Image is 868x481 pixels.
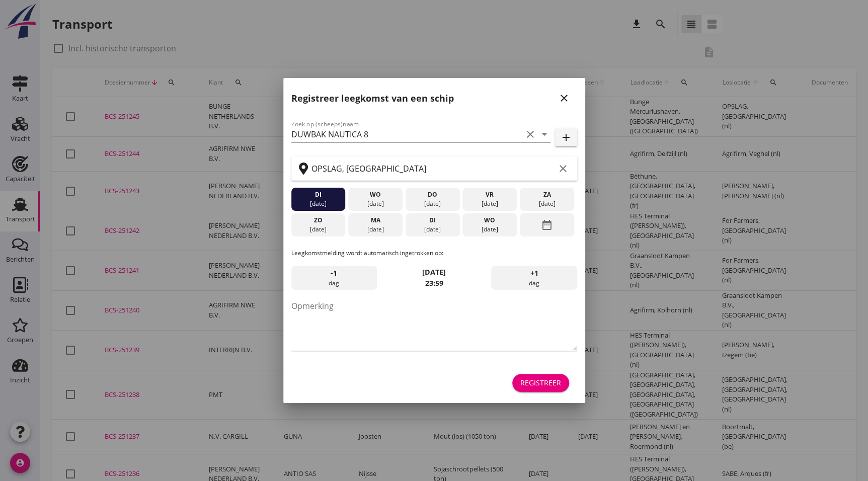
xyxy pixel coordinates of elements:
strong: [DATE] [422,267,446,277]
strong: 23:59 [425,278,443,288]
div: di [293,190,343,199]
h2: Registreer leegkomst van een schip [291,92,454,105]
i: arrow_drop_down [538,128,550,140]
input: Zoek op terminal of plaats [311,161,555,177]
div: [DATE] [351,225,400,234]
i: clear [524,128,536,140]
div: zo [293,216,343,225]
div: [DATE] [408,199,457,208]
div: do [408,190,457,199]
div: wo [465,216,514,225]
button: Registreer [512,374,569,392]
div: wo [351,190,400,199]
i: add [560,131,572,143]
div: vr [465,190,514,199]
div: [DATE] [408,225,457,234]
div: dag [291,266,377,290]
div: [DATE] [522,199,572,208]
div: [DATE] [465,225,514,234]
div: [DATE] [293,225,343,234]
div: [DATE] [351,199,400,208]
span: -1 [331,268,337,279]
div: za [522,190,572,199]
div: ma [351,216,400,225]
i: date_range [541,216,553,234]
textarea: Opmerking [291,298,577,351]
input: Zoek op (scheeps)naam [291,126,522,142]
span: +1 [530,268,538,279]
p: Leegkomstmelding wordt automatisch ingetrokken op: [291,249,577,258]
div: [DATE] [465,199,514,208]
div: dag [491,266,577,290]
div: di [408,216,457,225]
i: clear [557,163,569,175]
div: [DATE] [293,199,343,208]
i: close [558,92,570,104]
div: Registreer [520,377,561,388]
